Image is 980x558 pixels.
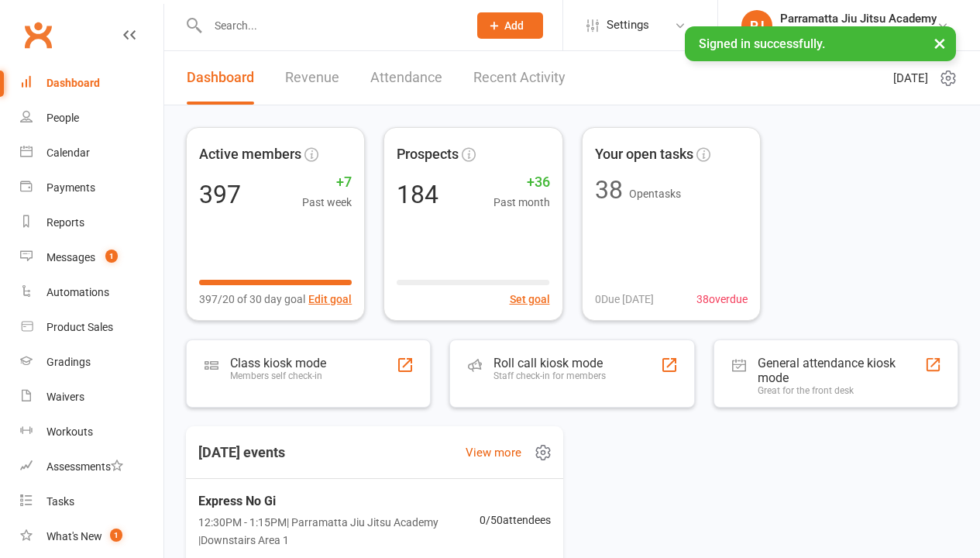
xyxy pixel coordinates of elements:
a: People [20,101,163,136]
span: Your open tasks [595,143,693,166]
div: What's New [46,530,102,542]
span: Past month [493,194,550,211]
span: Prospects [397,143,459,166]
div: Waivers [46,391,84,403]
a: Workouts [20,415,163,449]
a: Attendance [370,51,442,105]
button: Add [477,12,543,39]
div: 38 [595,177,623,202]
span: 12:30PM - 1:15PM | Parramatta Jiu Jitsu Academy | Downstairs Area 1 [198,514,480,549]
div: Staff check-in for members [493,370,606,381]
span: Past week [302,194,352,211]
span: 0 / 50 attendees [480,511,551,529]
a: Payments [20,170,163,205]
div: General attendance kiosk mode [758,356,924,385]
span: Settings [607,8,649,43]
button: Set goal [510,291,550,308]
div: Automations [46,286,109,298]
div: Assessments [46,460,123,473]
div: Gradings [46,356,91,368]
div: People [46,112,79,124]
span: Add [504,19,524,32]
span: +7 [302,171,352,194]
a: Automations [20,275,163,310]
a: Dashboard [187,51,254,105]
span: 38 overdue [696,291,748,308]
span: Open tasks [629,188,681,200]
div: Great for the front desk [758,385,924,396]
div: Messages [46,251,95,263]
span: 0 Due [DATE] [595,291,654,308]
a: Assessments [20,449,163,484]
span: 397/20 of 30 day goal [199,291,305,308]
span: Active members [199,143,301,166]
div: Tasks [46,495,74,508]
div: Parramatta Jiu Jitsu Academy [780,26,937,40]
h3: [DATE] events [186,439,297,467]
a: Tasks [20,484,163,519]
div: 397 [199,182,241,207]
div: Payments [46,181,95,194]
div: Members self check-in [230,370,326,381]
div: Dashboard [46,77,100,89]
a: Reports [20,205,163,240]
div: Reports [46,216,84,229]
span: Signed in successfully. [699,36,825,51]
div: PJ [741,10,772,41]
a: Clubworx [19,15,57,54]
div: Workouts [46,425,93,438]
a: Gradings [20,345,163,380]
a: Revenue [285,51,339,105]
div: Roll call kiosk mode [493,356,606,370]
div: 184 [397,182,438,207]
div: Parramatta Jiu Jitsu Academy [780,12,937,26]
div: Product Sales [46,321,113,333]
a: What's New1 [20,519,163,554]
a: Calendar [20,136,163,170]
input: Search... [203,15,457,36]
span: 1 [110,529,122,542]
a: View more [466,443,521,462]
a: Recent Activity [473,51,566,105]
a: Product Sales [20,310,163,345]
span: [DATE] [893,69,928,88]
button: Edit goal [308,291,352,308]
a: Messages 1 [20,240,163,275]
button: × [926,26,954,60]
a: Dashboard [20,66,163,101]
a: Waivers [20,380,163,415]
span: Express No Gi [198,491,480,511]
span: 1 [105,250,118,263]
div: Calendar [46,146,90,159]
span: +36 [493,171,550,194]
div: Class kiosk mode [230,356,326,370]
